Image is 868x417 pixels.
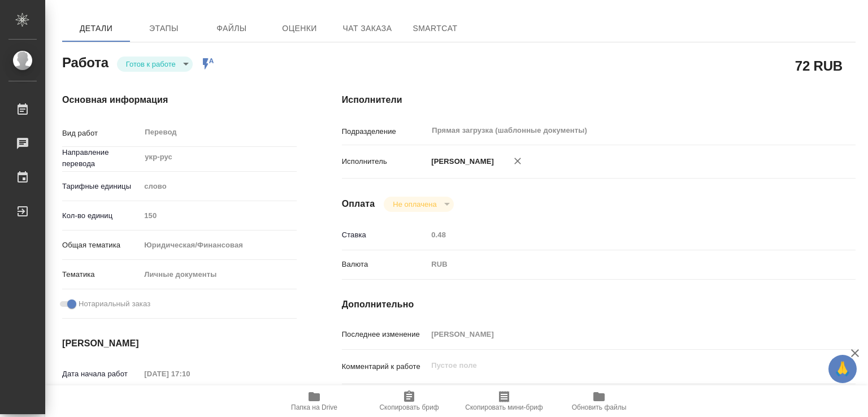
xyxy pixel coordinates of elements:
[342,197,375,211] h4: Оплата
[342,156,428,167] p: Исполнитель
[140,366,239,382] input: Пустое поле
[505,149,530,173] button: Удалить исполнителя
[427,156,494,167] p: [PERSON_NAME]
[833,357,852,381] span: 🙏
[140,207,296,224] input: Пустое поле
[117,57,193,72] div: Готов к работе
[62,128,140,139] p: Вид работ
[140,265,296,284] div: Личные документы
[123,59,179,69] button: Готов к работе
[342,298,856,311] h4: Дополнительно
[79,298,150,310] span: Нотариальный заказ
[465,403,542,411] span: Скопировать мини-бриф
[137,21,191,36] span: Этапы
[362,385,457,417] button: Скопировать бриф
[828,355,857,383] button: 🙏
[62,147,140,170] p: Направление перевода
[205,21,259,36] span: Файлы
[379,403,439,411] span: Скопировать бриф
[408,21,462,36] span: SmartCat
[552,385,646,417] button: Обновить файлы
[62,240,140,251] p: Общая тематика
[62,337,297,350] h4: [PERSON_NAME]
[340,21,394,36] span: Чат заказа
[62,210,140,221] p: Кол-во единиц
[62,181,140,192] p: Тарифные единицы
[272,21,327,36] span: Оценки
[342,259,428,270] p: Валюта
[795,56,843,75] h2: 72 RUB
[62,368,140,380] p: Дата начала работ
[389,199,440,209] button: Не оплачена
[457,385,552,417] button: Скопировать мини-бриф
[342,361,428,372] p: Комментарий к работе
[342,229,428,241] p: Ставка
[69,21,123,36] span: Детали
[140,236,296,255] div: Юридическая/Финансовая
[572,403,627,411] span: Обновить файлы
[342,93,856,107] h4: Исполнители
[342,329,428,340] p: Последнее изменение
[384,197,453,212] div: Готов к работе
[62,269,140,280] p: Тематика
[267,385,362,417] button: Папка на Drive
[291,403,337,411] span: Папка на Drive
[427,326,813,342] input: Пустое поле
[62,93,297,107] h4: Основная информация
[427,255,813,274] div: RUB
[140,177,296,196] div: слово
[427,227,813,243] input: Пустое поле
[342,126,428,137] p: Подразделение
[62,51,108,72] h2: Работа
